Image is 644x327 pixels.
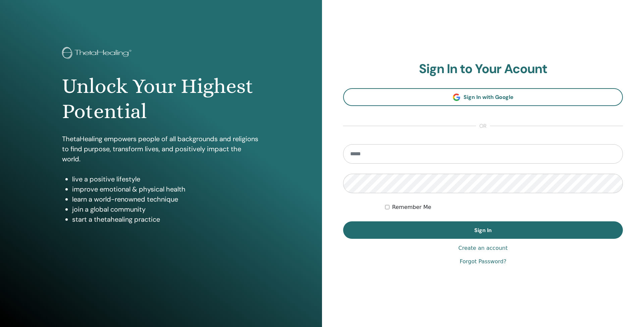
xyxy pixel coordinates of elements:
a: Sign In with Google [343,88,623,106]
li: improve emotional & physical health [72,184,260,194]
h2: Sign In to Your Acount [343,61,623,77]
li: learn a world-renowned technique [72,194,260,204]
a: Create an account [458,244,507,252]
li: live a positive lifestyle [72,174,260,184]
p: ThetaHealing empowers people of all backgrounds and religions to find purpose, transform lives, a... [62,134,260,164]
div: Keep me authenticated indefinitely or until I manually logout [385,203,623,211]
h1: Unlock Your Highest Potential [62,74,260,124]
span: Sign In [474,227,492,234]
span: or [476,122,490,130]
a: Forgot Password? [460,258,506,266]
button: Sign In [343,221,623,239]
li: join a global community [72,204,260,214]
li: start a thetahealing practice [72,214,260,224]
label: Remember Me [392,203,431,211]
span: Sign In with Google [464,94,514,101]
